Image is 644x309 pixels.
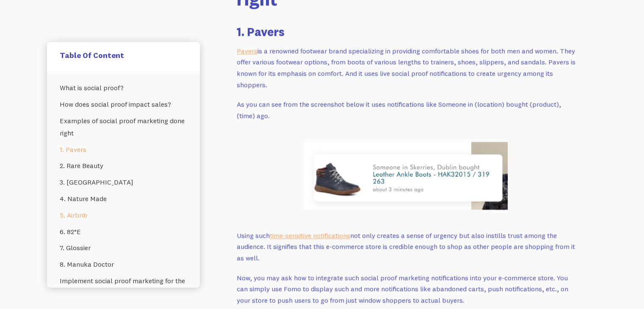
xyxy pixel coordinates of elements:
a: What is social proof? [60,80,187,97]
a: 4. Nature Made [60,191,187,207]
a: 8. Manuka Doctor [60,257,187,273]
a: 2. Rare Beauty [60,158,187,174]
p: Using such not only creates a sense of urgency but also instills trust among the audience. It sig... [237,230,575,264]
a: 1. Pavers [60,142,187,158]
a: 6. 82°E [60,224,187,240]
a: Examples of social proof marketing done right [60,113,187,142]
a: 3. [GEOGRAPHIC_DATA] [60,174,187,191]
a: Implement social proof marketing for the win! [60,273,187,302]
img: Social proof notification [304,142,508,210]
a: Pavers [237,47,257,55]
a: 5. Airbnb [60,207,187,224]
a: time-sensitive notifications [270,231,350,240]
p: Now, you may ask how to integrate such social proof marketing notifications into your e-commerce ... [237,272,575,306]
h3: 1. Pavers [237,23,575,40]
p: As you can see from the screenshot below it uses notifications like Someone in (location) bought ... [237,99,575,121]
a: 7. Glossier [60,240,187,257]
a: How does social proof impact sales? [60,97,187,113]
h5: Table Of Content [60,51,187,61]
p: is a renowned footwear brand specializing in providing comfortable shoes for both men and women. ... [237,45,575,91]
